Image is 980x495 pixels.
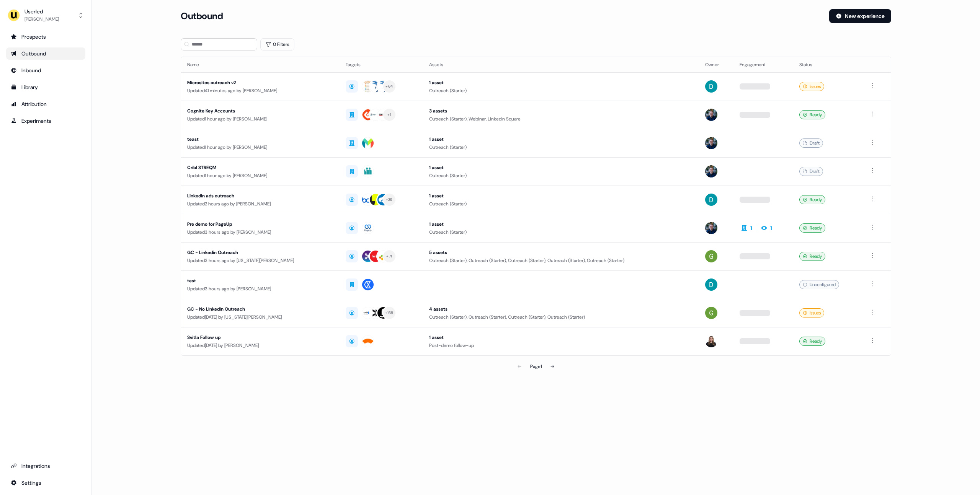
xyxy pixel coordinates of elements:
[181,10,223,22] h3: Outbound
[429,115,693,123] div: Outreach (Starter), Webinar, LinkedIn Square
[187,143,333,151] div: Updated 1 hour ago by [PERSON_NAME]
[11,117,81,125] div: Experiments
[6,6,85,24] button: Userled[PERSON_NAME]
[187,313,333,321] div: Updated [DATE] by [US_STATE][PERSON_NAME]
[829,9,891,23] button: New experience
[793,57,862,72] th: Status
[799,167,823,176] div: Draft
[6,47,85,60] a: Go to outbound experience
[429,257,693,264] div: Outreach (Starter), Outreach (Starter), Outreach (Starter), Outreach (Starter), Outreach (Starter)
[6,64,85,77] a: Go to Inbound
[187,135,333,143] div: teast
[429,305,693,313] div: 4 assets
[11,33,81,41] div: Prospects
[385,309,394,316] div: + 168
[799,223,825,233] div: Ready
[11,50,81,57] div: Outbound
[340,57,423,72] th: Targets
[11,67,81,74] div: Inbound
[187,305,333,313] div: GC - No LinkedIn Outreach
[799,138,823,148] div: Draft
[705,335,717,347] img: Geneviève
[799,82,824,91] div: Issues
[429,220,693,228] div: 1 asset
[429,200,693,208] div: Outreach (Starter)
[799,195,825,204] div: Ready
[260,38,294,50] button: 0 Filters
[750,224,752,232] div: 1
[385,83,393,90] div: + 64
[429,249,693,256] div: 5 assets
[429,135,693,143] div: 1 asset
[6,460,85,472] a: Go to integrations
[6,98,85,110] a: Go to attribution
[705,165,717,177] img: James
[770,224,772,232] div: 1
[429,87,693,94] div: Outreach (Starter)
[429,192,693,200] div: 1 asset
[799,110,825,119] div: Ready
[699,57,733,72] th: Owner
[187,249,333,256] div: GC - Linkedin Outreach
[705,278,717,291] img: David
[705,222,717,234] img: James
[187,334,333,341] div: Svitla Follow up
[705,109,717,121] img: James
[187,164,333,171] div: Cribl STREQM
[24,8,59,15] div: Userled
[11,479,81,487] div: Settings
[429,107,693,115] div: 3 assets
[705,80,717,93] img: David
[187,172,333,179] div: Updated 1 hour ago by [PERSON_NAME]
[187,342,333,349] div: Updated [DATE] by [PERSON_NAME]
[386,196,393,203] div: + 25
[6,81,85,93] a: Go to templates
[423,57,699,72] th: Assets
[705,307,717,319] img: Georgia
[799,337,825,346] div: Ready
[429,342,693,349] div: Post-demo follow-up
[187,200,333,208] div: Updated 2 hours ago by [PERSON_NAME]
[705,137,717,149] img: James
[187,257,333,264] div: Updated 3 hours ago by [US_STATE][PERSON_NAME]
[530,363,542,370] div: Page 1
[187,220,333,228] div: Pre demo for PageUp
[429,143,693,151] div: Outreach (Starter)
[799,252,825,261] div: Ready
[11,100,81,108] div: Attribution
[387,111,391,118] div: + 1
[429,228,693,236] div: Outreach (Starter)
[705,250,717,262] img: Georgia
[181,57,340,72] th: Name
[429,313,693,321] div: Outreach (Starter), Outreach (Starter), Outreach (Starter), Outreach (Starter)
[6,31,85,43] a: Go to prospects
[6,115,85,127] a: Go to experiments
[429,334,693,341] div: 1 asset
[386,253,392,260] div: + 71
[429,172,693,179] div: Outreach (Starter)
[6,477,85,489] a: Go to integrations
[187,277,333,285] div: test
[705,194,717,206] img: David
[187,115,333,123] div: Updated 1 hour ago by [PERSON_NAME]
[187,107,333,115] div: Cognite Key Accounts
[24,15,59,23] div: [PERSON_NAME]
[187,87,333,94] div: Updated 41 minutes ago by [PERSON_NAME]
[799,280,839,289] div: Unconfigured
[187,228,333,236] div: Updated 3 hours ago by [PERSON_NAME]
[187,192,333,200] div: LinkedIn ads outreach
[733,57,793,72] th: Engagement
[799,308,824,318] div: Issues
[429,164,693,171] div: 1 asset
[429,79,693,86] div: 1 asset
[187,79,333,86] div: Microsites outreach v2
[11,462,81,470] div: Integrations
[187,285,333,293] div: Updated 3 hours ago by [PERSON_NAME]
[11,83,81,91] div: Library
